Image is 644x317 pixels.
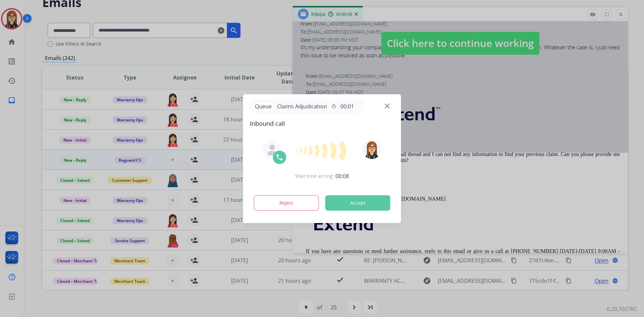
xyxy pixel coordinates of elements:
[250,119,394,128] span: Inbound call
[340,102,354,110] span: 00:01
[335,172,349,180] span: 00:08
[254,195,319,211] button: Reject
[362,140,381,159] img: avatar
[607,305,637,313] p: 0.20.1027RC
[276,153,284,161] img: call-icon
[331,104,336,109] mat-icon: timer
[325,195,390,211] button: Accept
[385,103,390,108] img: close-button
[267,145,278,155] img: agent-avatar
[253,102,274,111] p: Queue
[274,102,330,110] span: Claims Adjudication
[295,173,334,179] span: Wait time at ring:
